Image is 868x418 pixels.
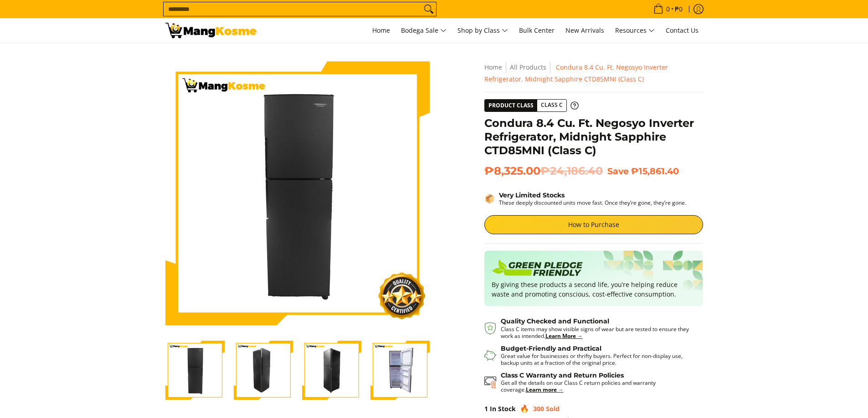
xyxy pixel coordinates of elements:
span: 1 [484,404,488,413]
p: Great value for businesses or thrifty buyers. Perfect for non-display use, backup units at a frac... [501,353,694,366]
span: In Stock [490,404,516,413]
img: Badge sustainability green pledge friendly [492,258,583,280]
h1: Condura 8.4 Cu. Ft. Negosyo Inverter Refrigerator, Midnight Sapphire CTD85MNI (Class C) [484,116,703,157]
p: Get all the details on our Class C return policies and warranty coverage. [501,379,694,393]
img: Condura 8.4 Cu. Ft. Negosyo Inverter Refrigerator, Midnight Sapphire CTD85MNI (Class C)-4 [370,341,430,400]
nav: Main Menu [266,18,703,43]
span: Contact Us [666,26,699,35]
span: Resources [615,25,655,36]
p: Class C items may show visible signs of wear but are tested to ensure they work as intended. [501,326,694,339]
span: Condura 8.4 Cu. Ft. Negosyo Inverter Refrigerator, Midnight Sapphire CTD85MNI (Class C) [484,63,668,83]
a: Learn more → [526,386,564,393]
span: Sold [546,404,560,413]
a: Bulk Center [514,18,559,43]
span: Bulk Center [519,26,555,35]
a: Product Class Class C [484,99,579,112]
span: Home [372,26,390,35]
a: Shop by Class [453,18,513,43]
img: Condura 8.4 Cu. Ft. Negosyo Inverter Refrigerator, Midnight Sapphire CTD85MNI (Class C)-2 [234,341,293,400]
img: Condura 8.4 Cu. Ft. Negosyo Inverter Refrigerator, Midnight Sapphire CTD85MNI (Class C)-3 [302,341,361,400]
span: ₱0 [673,6,684,12]
strong: Quality Checked and Functional [501,317,609,325]
a: Home [484,63,502,71]
span: ₱15,861.40 [631,166,679,176]
a: Learn More → [545,332,583,340]
span: Class C [537,100,566,111]
span: New Arrivals [565,26,604,35]
strong: Class C Warranty and Return Policies [501,371,624,379]
p: These deeply discounted units move fast. Once they’re gone, they’re gone. [499,199,686,206]
a: Resources [611,18,659,43]
span: • [651,4,685,14]
span: 0 [665,6,671,12]
strong: Very Limited Stocks [499,191,565,199]
span: Bodega Sale [401,25,447,36]
span: 300 [533,404,544,413]
img: Condura 8.4 Cu. Ft. Negosyo Inverter Refrigerator, Midnight Sapphire CTD85MNI (Class C)-1 [165,341,225,400]
img: Condura 8.5 Cu. Ft. Negosyo Inverter Refrigerator l Mang Kosme [165,23,257,38]
span: Product Class [485,100,537,111]
p: By giving these products a second life, you’re helping reduce waste and promoting conscious, cost... [492,280,696,299]
a: Contact Us [661,18,703,43]
button: Search [421,2,436,16]
img: Condura 8.4 Cu. Ft. Negosyo Inverter Refrigerator, Midnight Sapphire CTD85MNI (Class C) [165,61,430,325]
span: Shop by Class [457,25,508,36]
a: New Arrivals [561,18,609,43]
a: Bodega Sale [396,18,451,43]
del: ₱24,186.40 [540,164,603,178]
strong: Budget-Friendly and Practical [501,344,601,353]
a: How to Purchase [484,215,703,234]
a: All Products [510,63,546,71]
nav: Breadcrumbs [484,61,703,85]
a: Home [368,18,395,43]
span: Save [607,166,629,176]
span: ₱8,325.00 [484,164,603,178]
